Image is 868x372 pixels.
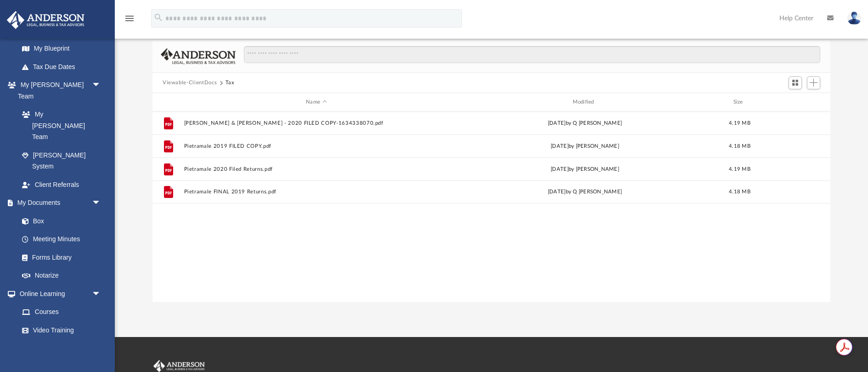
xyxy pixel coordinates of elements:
a: My Blueprint [13,40,110,58]
div: id [762,98,826,106]
button: Switch to Grid View [789,76,802,89]
span: arrow_drop_down [92,194,110,213]
div: id [157,98,180,106]
span: arrow_drop_down [92,76,110,95]
div: Size [721,98,758,106]
input: Search files and folders [244,46,820,64]
div: Modified [452,98,717,106]
a: menu [124,17,135,24]
div: [DATE] by [PERSON_NAME] [453,165,717,174]
span: 4.18 MB [729,189,750,194]
a: My Documentsarrow_drop_down [6,194,110,212]
div: [DATE] by Q [PERSON_NAME] [453,119,717,128]
div: [DATE] by [PERSON_NAME] [453,142,717,151]
a: [PERSON_NAME] System [13,146,110,175]
a: Forms Library [13,248,106,267]
a: Resources [13,339,110,358]
img: Anderson Advisors Platinum Portal [4,11,87,29]
div: Name [184,98,449,106]
a: Meeting Minutes [13,230,110,249]
span: arrow_drop_down [92,285,110,303]
a: My [PERSON_NAME] Team [13,105,106,146]
i: menu [124,13,135,24]
span: 4.18 MB [729,144,750,149]
a: Box [13,212,106,230]
img: Anderson Advisors Platinum Portal [152,360,207,372]
button: Tax [225,79,235,87]
button: Pietramale 2019 FILED COPY.pdf [184,143,449,149]
img: User Pic [847,12,861,25]
a: Tax Due Dates [13,58,115,76]
i: search [153,12,163,23]
a: Online Learningarrow_drop_down [6,285,110,303]
span: 4.19 MB [729,121,750,126]
a: Courses [13,303,110,321]
a: My [PERSON_NAME] Teamarrow_drop_down [6,76,110,105]
button: Add [807,76,821,89]
a: Client Referrals [13,175,110,194]
div: grid [152,111,830,302]
button: Viewable-ClientDocs [163,79,217,87]
button: [PERSON_NAME] & [PERSON_NAME] - 2020 FILED COPY-1634338070.pdf [184,120,449,126]
a: Notarize [13,267,110,285]
span: 4.19 MB [729,167,750,172]
button: Pietramale FINAL 2019 Returns.pdf [184,189,449,195]
a: Video Training [13,321,106,339]
button: Pietramale 2020 Filed Returns.pdf [184,166,449,172]
div: [DATE] by Q [PERSON_NAME] [453,188,717,196]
